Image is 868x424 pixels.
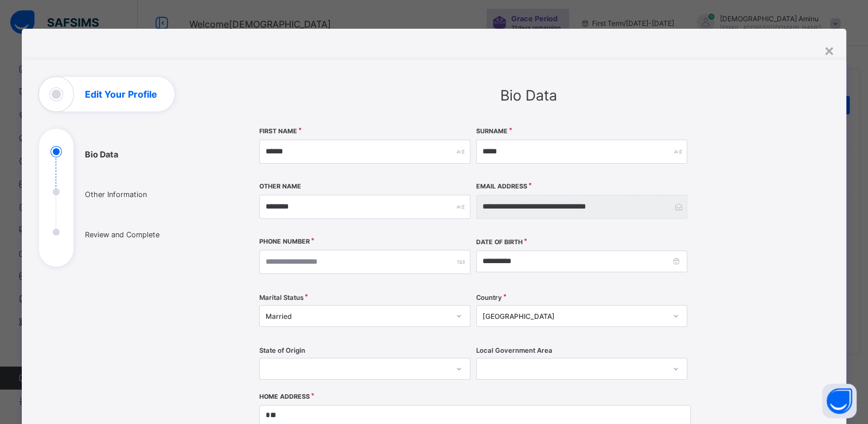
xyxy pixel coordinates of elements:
h1: Edit Your Profile [85,90,157,99]
div: [GEOGRAPHIC_DATA] [482,312,666,321]
div: Married [266,312,449,321]
span: Local Government Area [476,346,552,354]
label: First Name [259,128,297,135]
div: × [824,40,835,60]
label: Home Address [259,393,310,400]
label: Phone Number [259,238,310,245]
span: Country [476,294,502,302]
label: Surname [476,128,508,135]
span: State of Origin [259,346,305,354]
span: Bio Data [500,87,557,104]
span: Marital Status [259,294,303,302]
label: Date of Birth [476,238,523,246]
label: Email Address [476,183,527,190]
label: Other Name [259,183,301,190]
button: Open asap [822,384,857,418]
